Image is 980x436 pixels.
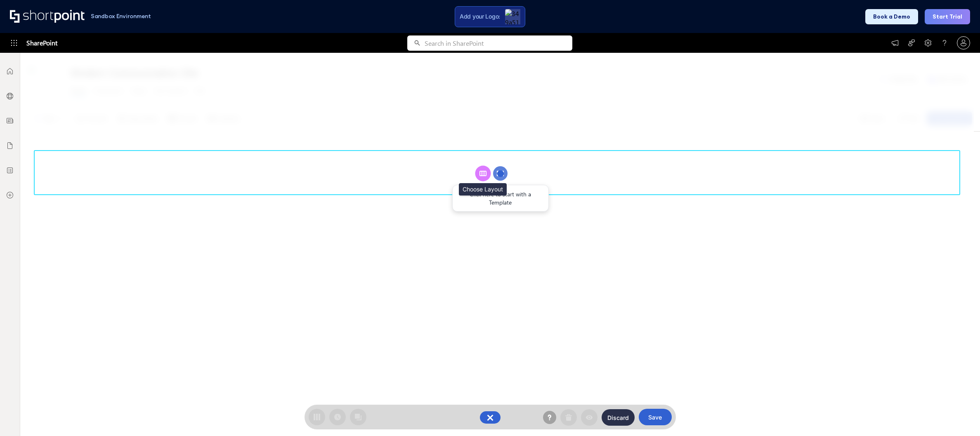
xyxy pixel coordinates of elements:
[26,33,57,53] span: SharePoint
[460,13,500,20] span: Add your Logo:
[91,14,151,19] h1: Sandbox Environment
[639,409,672,425] button: Save
[602,409,635,426] button: Discard
[925,9,970,24] button: Start Trial
[939,396,980,436] iframe: Chat Widget
[865,9,918,24] button: Book a Demo
[505,9,520,24] img: 349a5179-96db-45d0-b64c-f26290b5d327_LThumb (1).jpg
[425,35,572,51] input: Search in SharePoint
